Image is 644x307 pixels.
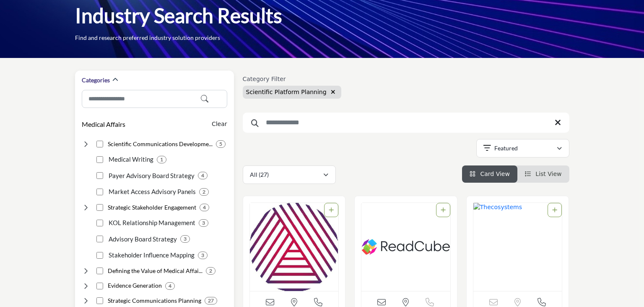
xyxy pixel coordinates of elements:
[525,171,562,177] a: View List
[480,171,509,177] span: Card View
[75,3,282,29] h1: Industry Search Results
[219,141,222,147] b: 5
[96,297,103,304] input: Select Strategic Communications Planning checkbox
[96,268,103,274] input: Select Defining the Value of Medical Affairs checkbox
[96,220,103,226] input: Select KOL Relationship Management checkbox
[180,235,190,243] div: 3 Results For Advisory Board Strategy
[157,156,166,163] div: 1 Results For Medical Writing
[250,203,339,291] a: Open Listing in new tab
[243,165,336,184] button: All (27)
[199,188,209,196] div: 2 Results For Market Access Advisory Panels
[75,34,220,42] p: Find and research preferred industry solution providers
[216,140,226,148] div: 5 Results For Scientific Communications Development
[201,173,204,178] b: 4
[552,207,557,213] a: Add To List
[169,283,171,289] b: 4
[250,171,269,179] p: All (27)
[470,171,510,177] a: View Card
[199,219,208,227] div: 3 Results For KOL Relationship Management
[160,157,163,163] b: 1
[108,297,201,305] h4: Strategic Communications Planning: Developing publication plans demonstrating product benefits an...
[329,207,334,213] a: Add To List
[106,155,153,164] p: Medical Writing
[200,204,209,211] div: 4 Results For Strategic Stakeholder Engagement
[535,171,561,177] span: List View
[206,267,216,275] div: 2 Results For Defining the Value of Medical Affairs
[361,203,450,291] a: Open Listing in new tab
[243,113,569,133] input: Search Keyword
[96,252,103,259] input: Select Stakeholder Influence Mapping checkbox
[203,205,206,210] b: 4
[106,187,196,197] p: Market Access Advisory Panels: Developing market access evidence guidance through expert panels.
[361,203,450,291] img: ReadCube
[108,203,196,212] h4: Strategic Stakeholder Engagement: Interacting with key opinion leaders and advocacy partners.
[198,172,208,179] div: 4 Results For Payer Advisory Board Strategy
[209,268,212,274] b: 2
[96,156,103,163] input: Select Medical Writing checkbox
[441,207,446,213] a: Add To List
[106,234,177,244] p: Advisory Board Strategy: Designing and facilitating expert advisory board experiences.
[246,89,327,95] span: Scientific Platform Planning
[82,119,125,129] button: Medical Affairs
[517,165,569,183] li: List View
[202,220,205,226] b: 3
[106,171,195,181] p: Payer Advisory Board Strategy: Working with experts to develop sponsored session content.
[106,218,195,228] p: KOL Relationship Management: Cultivating collaborative partnerships with medical opinion leaders.
[108,281,162,290] h4: Evidence Generation: Research to support clinical and economic value claims.
[96,236,103,242] input: Select Advisory Board Strategy checkbox
[208,298,214,304] b: 27
[203,189,205,195] b: 2
[243,76,342,83] h6: Category Filter
[476,139,569,157] button: Featured
[82,76,110,84] h2: Categories
[96,204,103,211] input: Select Strategic Stakeholder Engagement checkbox
[108,140,213,148] h4: Scientific Communications Development: Creating scientific content showcasing clinical evidence.
[108,267,203,275] h4: Defining the Value of Medical Affairs
[473,203,562,291] a: Open Listing in new tab
[96,189,103,195] input: Select Market Access Advisory Panels checkbox
[165,282,175,290] div: 4 Results For Evidence Generation
[250,203,339,291] img: Alphanumeric
[462,165,517,183] li: Card View
[494,144,518,152] p: Featured
[82,90,227,108] input: Search Category
[201,252,204,258] b: 3
[473,203,562,291] img: Thecosystems
[184,236,187,242] b: 3
[96,172,103,179] input: Select Payer Advisory Board Strategy checkbox
[106,250,195,260] p: Stakeholder Influence Mapping: Analyzing influence clinical stakeholders have on practice.
[212,120,227,129] buton: Clear
[205,297,217,304] div: 27 Results For Strategic Communications Planning
[96,141,103,147] input: Select Scientific Communications Development checkbox
[198,252,208,259] div: 3 Results For Stakeholder Influence Mapping
[96,283,103,289] input: Select Evidence Generation checkbox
